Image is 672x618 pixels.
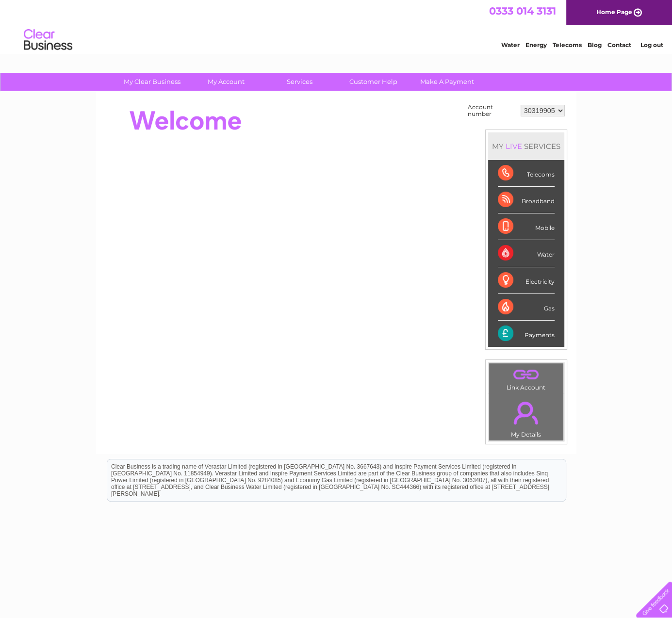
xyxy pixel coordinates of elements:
[498,187,555,213] div: Broadband
[407,73,487,91] a: Make A Payment
[498,294,555,321] div: Gas
[498,267,555,294] div: Electricity
[607,41,631,49] a: Contact
[23,25,73,55] img: logo.png
[504,142,524,151] div: LIVE
[465,101,518,120] td: Account number
[492,396,561,430] a: .
[498,240,555,267] div: Water
[489,5,556,17] a: 0333 014 3131
[107,5,566,47] div: Clear Business is a trading name of Verastar Limited (registered in [GEOGRAPHIC_DATA] No. 3667643...
[553,41,582,49] a: Telecoms
[488,132,564,160] div: MY SERVICES
[498,213,555,240] div: Mobile
[260,73,340,91] a: Services
[588,41,602,49] a: Blog
[640,41,663,49] a: Log out
[333,73,413,91] a: Customer Help
[498,160,555,187] div: Telecoms
[492,366,561,383] a: .
[112,73,192,91] a: My Clear Business
[501,41,520,49] a: Water
[498,321,555,347] div: Payments
[186,73,266,91] a: My Account
[525,41,547,49] a: Energy
[489,363,564,393] td: Link Account
[489,393,564,441] td: My Details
